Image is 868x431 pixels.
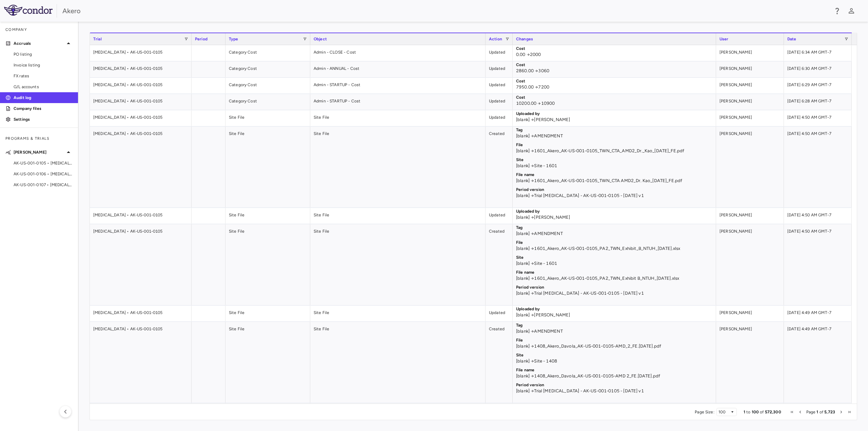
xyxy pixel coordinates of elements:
[14,182,73,188] span: AK-US-001-0107 • [MEDICAL_DATA]
[310,110,486,126] div: Site File
[310,45,486,61] div: Admin - CLOSE - Cost
[516,254,713,260] p: Site
[516,157,713,163] p: Site
[90,110,192,126] div: [MEDICAL_DATA] • AK-US-001-0105
[225,78,310,94] div: Category Cost
[310,208,486,224] div: Site File
[225,224,310,305] div: Site File
[790,410,794,414] div: First Page
[716,45,784,61] div: [PERSON_NAME]
[516,388,713,394] p: [blank] → Trial [MEDICAL_DATA] - AK-US-001-0105 - [DATE] v1
[516,231,713,237] p: [blank] → AMENDMENT
[90,61,192,77] div: [MEDICAL_DATA] • AK-US-001-0105
[310,224,486,305] div: Site File
[716,78,784,94] div: [PERSON_NAME]
[716,403,784,419] div: [PERSON_NAME]
[784,224,852,305] div: [DATE] 4:50 AM GMT-7
[90,208,192,224] div: [MEDICAL_DATA] • AK-US-001-0105
[486,126,513,208] div: Created
[90,224,192,305] div: [MEDICAL_DATA] • AK-US-001-0105
[486,322,513,403] div: Created
[716,126,784,208] div: [PERSON_NAME]
[716,61,784,77] div: [PERSON_NAME]
[516,337,713,343] p: File
[820,410,823,414] span: of
[225,126,310,208] div: Site File
[310,61,486,77] div: Admin - ANNUAL - Cost
[310,126,486,208] div: Site File
[516,260,713,267] p: [blank] → Site - 1601
[784,306,852,321] div: [DATE] 4:49 AM GMT-7
[516,328,713,334] p: [blank] → AMENDMENT
[62,6,829,16] div: Akero
[516,224,713,231] p: Tag
[516,358,713,364] p: [blank] → Site - 1408
[798,410,802,414] div: Previous Page
[14,116,73,122] p: Settings
[90,403,192,419] div: [MEDICAL_DATA] • AK-US-001-0105
[516,306,713,312] p: Uploaded by
[516,239,713,246] p: File
[716,322,784,403] div: [PERSON_NAME]
[784,110,852,126] div: [DATE] 4:50 AM GMT-7
[516,62,713,68] p: Cost
[784,61,852,77] div: [DATE] 6:30 AM GMT-7
[784,94,852,110] div: [DATE] 6:28 AM GMT-7
[310,306,486,321] div: Site File
[486,110,513,126] div: Updated
[486,78,513,94] div: Updated
[225,110,310,126] div: Site File
[516,284,713,290] p: Period version
[516,37,533,41] span: Changes
[784,208,852,224] div: [DATE] 4:50 AM GMT-7
[816,410,818,414] span: 1
[14,40,64,46] p: Accruals
[90,45,192,61] div: [MEDICAL_DATA] • AK-US-001-0105
[516,214,713,220] p: [blank] → [PERSON_NAME]
[695,410,714,414] div: Page Size:
[486,403,513,419] div: Updated
[516,246,713,252] p: [blank] → 1601_Akero_AK-US-001-0105_PA2_TWN_Exhibit_B_NTUH_[DATE].xlsx
[14,51,73,57] span: PO listing
[516,352,713,358] p: Site
[310,322,486,403] div: Site File
[225,208,310,224] div: Site File
[516,322,713,328] p: Tag
[90,78,192,94] div: [MEDICAL_DATA] • AK-US-001-0105
[847,410,851,414] div: Last Page
[516,312,713,318] p: [blank] → [PERSON_NAME]
[516,187,713,193] p: Period version
[716,224,784,305] div: [PERSON_NAME]
[516,68,713,74] p: 2860.00 → 3060
[225,322,310,403] div: Site File
[225,94,310,110] div: Category Cost
[90,94,192,110] div: [MEDICAL_DATA] • AK-US-001-0105
[516,133,713,139] p: [blank] → AMENDMENT
[14,160,73,166] span: AK-US-001-0105 • [MEDICAL_DATA]
[516,127,713,133] p: Tag
[489,37,502,41] span: Action
[516,142,713,148] p: File
[14,95,73,101] p: Audit log
[784,78,852,94] div: [DATE] 6:29 AM GMT-7
[746,410,750,414] span: to
[486,45,513,61] div: Updated
[229,37,238,41] span: Type
[839,410,843,414] div: Next Page
[752,410,759,414] span: 100
[516,45,713,52] p: Cost
[516,163,713,169] p: [blank] → Site - 1601
[516,178,713,184] p: [blank] → 1601_Akero_AK-US-001-0105_TWN_CTA AMD2_Dr. Kao_[DATE]_FE.pdf
[14,171,73,177] span: AK-US-001-0106 • [MEDICAL_DATA]
[719,37,729,41] span: User
[310,94,486,110] div: Admin - STARTUP - Cost
[14,73,73,79] span: FX rates
[486,306,513,321] div: Updated
[516,52,713,58] p: 0.00 → 2000
[14,62,73,68] span: Invoice listing
[486,208,513,224] div: Updated
[14,149,64,155] p: [PERSON_NAME]
[516,290,713,296] p: [blank] → Trial [MEDICAL_DATA] - AK-US-001-0105 - [DATE] v1
[784,45,852,61] div: [DATE] 6:34 AM GMT-7
[516,193,713,199] p: [blank] → Trial [MEDICAL_DATA] - AK-US-001-0105 - [DATE] v1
